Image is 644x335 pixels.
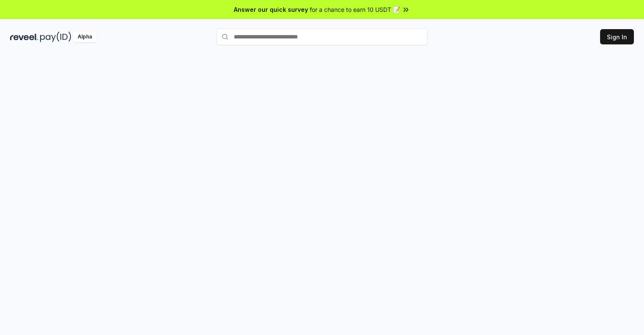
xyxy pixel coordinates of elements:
[600,29,634,44] button: Sign In
[73,32,97,42] div: Alpha
[310,5,400,14] span: for a chance to earn 10 USDT 📝
[234,5,308,14] span: Answer our quick survey
[10,32,38,42] img: reveel_dark
[40,32,71,42] img: pay_id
